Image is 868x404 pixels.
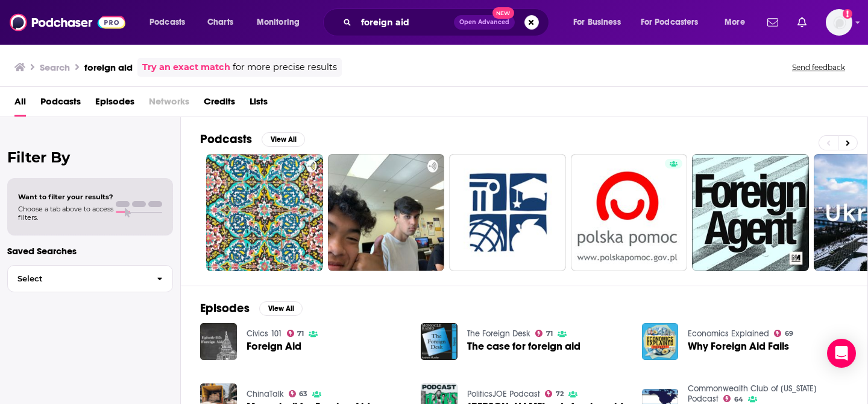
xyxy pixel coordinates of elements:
[18,205,113,222] span: Choose a tab above to access filters.
[7,149,173,166] h2: Filter By
[8,275,147,283] span: Select
[467,389,540,399] a: PoliticsJOE Podcast
[556,391,564,397] span: 72
[259,301,303,316] button: View All
[725,14,745,31] span: More
[95,92,134,117] a: Episodes
[788,62,849,72] button: Send feedback
[149,14,185,31] span: Podcasts
[299,391,307,397] span: 63
[633,13,716,32] button: open menu
[492,7,514,19] span: New
[40,92,81,117] a: Podcasts
[688,329,769,339] a: Economics Explained
[200,323,237,360] img: Foreign Aid
[257,14,300,31] span: Monitoring
[262,132,305,147] button: View All
[843,9,852,19] svg: Add a profile image
[40,62,70,73] h3: Search
[247,341,301,351] a: Foreign Aid
[688,341,789,351] a: Why Foreign Aid Fails
[248,13,315,32] button: open menu
[641,14,699,31] span: For Podcasters
[642,323,679,360] img: Why Foreign Aid Fails
[785,331,793,336] span: 69
[793,12,811,33] a: Show notifications dropdown
[204,92,235,117] a: Credits
[7,265,173,292] button: Select
[250,92,268,117] a: Lists
[826,9,852,36] button: Show profile menu
[287,330,304,337] a: 71
[14,92,26,117] a: All
[827,339,856,368] div: Open Intercom Messenger
[734,397,743,402] span: 64
[200,13,241,32] a: Charts
[826,9,852,36] img: User Profile
[459,19,509,25] span: Open Advanced
[233,60,337,74] span: for more precise results
[335,8,561,36] div: Search podcasts, credits, & more...
[207,14,233,31] span: Charts
[297,331,304,336] span: 71
[289,390,308,397] a: 63
[247,329,282,339] a: Civics 101
[565,13,636,32] button: open menu
[573,14,621,31] span: For Business
[84,62,133,73] h3: foreign aid
[149,92,189,117] span: Networks
[774,330,793,337] a: 69
[18,193,113,201] span: Want to filter your results?
[142,60,230,74] a: Try an exact match
[421,323,458,360] img: The case for foreign aid
[7,245,173,257] p: Saved Searches
[454,15,515,30] button: Open AdvancedNew
[10,11,125,34] img: Podchaser - Follow, Share and Rate Podcasts
[200,132,305,147] a: PodcastsView All
[141,13,201,32] button: open menu
[545,390,564,397] a: 72
[200,301,250,316] h2: Episodes
[200,301,303,316] a: EpisodesView All
[723,395,743,402] a: 64
[467,341,580,351] a: The case for foreign aid
[535,330,553,337] a: 71
[546,331,553,336] span: 71
[716,13,760,32] button: open menu
[826,9,852,36] span: Logged in as lizziehan
[247,389,284,399] a: ChinaTalk
[200,132,252,147] h2: Podcasts
[467,329,530,339] a: The Foreign Desk
[763,12,783,33] a: Show notifications dropdown
[688,383,817,404] a: Commonwealth Club of California Podcast
[356,13,454,32] input: Search podcasts, credits, & more...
